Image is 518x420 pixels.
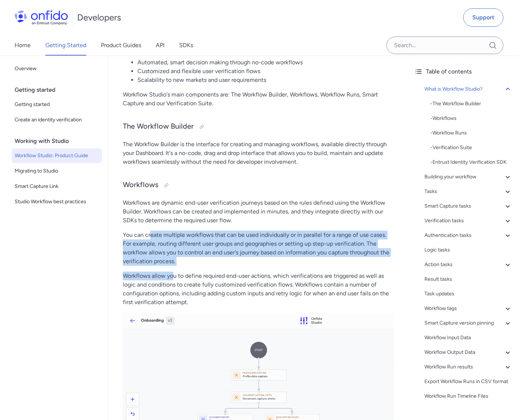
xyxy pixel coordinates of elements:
[123,90,394,108] p: Workflow Studio's main components are: The Workflow Builder, Workflows, Workflow Runs, Smart Capt...
[15,134,105,148] div: Working with Studio
[179,35,193,56] a: SDKs
[424,304,512,313] a: Workflow tags
[15,64,99,73] span: Overview
[15,182,99,191] span: Smart Capture Link
[430,143,512,152] a: -Verification Suite
[123,198,394,225] p: Workflows are dynamic end-user verification journeys based on the rules defined using the Workflo...
[430,129,512,137] div: - Workflow Runs
[12,148,102,163] a: Workflow Studio: Product Guide
[424,333,512,342] a: Workflow Input Data
[424,231,512,240] a: Authentication tasks
[430,99,512,108] div: - The Workflow Builder
[430,158,512,167] div: - Entrust Identity Verification SDK
[430,114,512,123] div: - Workflows
[430,143,512,152] div: - Verification Suite
[137,67,394,76] li: Customized and flexible user verification flows
[424,216,512,225] a: Verification tasks
[137,58,394,67] li: Automated, smart decision making through no-code workflows
[424,260,512,269] a: Action tasks
[424,377,512,386] a: Export Workflow Runs in CSV format
[15,167,99,175] span: Migrating to Studio
[430,99,512,108] a: -The Workflow Builder
[463,8,503,27] a: Support
[123,140,394,166] p: The Workflow Builder is the interface for creating and managing workflows, available directly thr...
[430,158,512,167] a: -Entrust Identity Verification SDK
[430,129,512,137] a: -Workflow Runs
[386,37,503,54] input: Onfido search input field
[424,392,512,401] a: Workflow Run Timeline Files
[101,35,141,56] a: Product Guides
[15,10,68,25] img: Onfido Logo
[424,202,512,211] a: Smart Capture tasks
[424,187,512,196] a: Tasks
[424,363,512,371] a: Workflow Run results
[424,246,512,254] a: Logic tasks
[12,113,102,127] a: Create an identity verification
[15,83,105,97] div: Getting started
[123,231,394,266] p: You can create multiple workflows that can be used individually or in parallel for a range of use...
[12,194,102,209] a: Studio Workflow best practices
[12,179,102,194] a: Smart Capture Link
[424,85,512,94] a: What is Workflow Studio?
[424,275,512,284] a: Result tasks
[45,35,86,56] a: Getting Started
[15,197,99,206] span: Studio Workflow best practices
[424,319,512,328] a: Smart Capture version pinning
[12,97,102,112] a: Getting started
[15,116,99,124] span: Create an identity verification
[156,35,165,56] a: API
[123,121,394,133] h3: The Workflow Builder
[15,100,99,109] span: Getting started
[424,290,512,298] a: Task updates
[137,76,394,84] li: Scalability to new markets and user requirements
[123,272,394,307] p: Workflows allow you to define required end-user actions, which verifications are triggered as wel...
[15,35,31,56] a: Home
[15,151,99,160] span: Workflow Studio: Product Guide
[430,114,512,123] a: -Workflows
[77,12,121,23] h1: Developers
[414,67,512,76] div: Table of contents
[424,348,512,357] a: Workflow Output Data
[12,164,102,178] a: Migrating to Studio
[12,61,102,76] a: Overview
[123,179,394,191] h3: Workflows
[424,173,512,181] a: Building your workflow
